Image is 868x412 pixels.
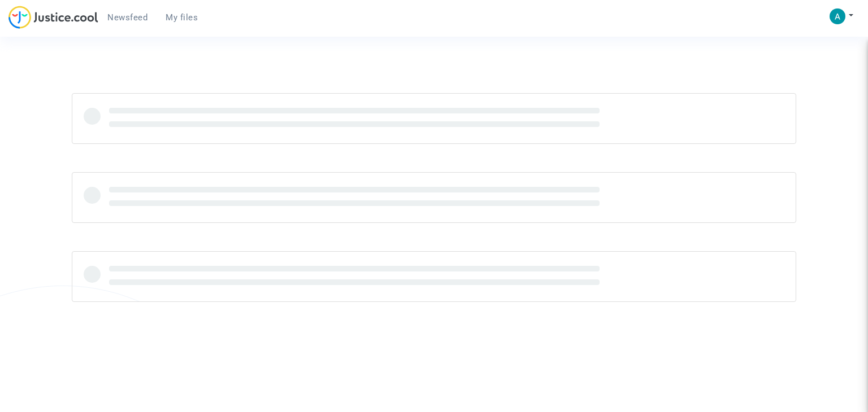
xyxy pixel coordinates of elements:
a: Newsfeed [98,9,157,26]
img: jc-logo.svg [8,6,98,29]
span: My files [166,12,198,23]
img: ACg8ocKxEh1roqPwRpg1kojw5Hkh0hlUCvJS7fqe8Gto7GA9q_g7JA=s96-c [830,8,845,24]
a: My files [157,9,207,26]
span: Newsfeed [107,12,147,23]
